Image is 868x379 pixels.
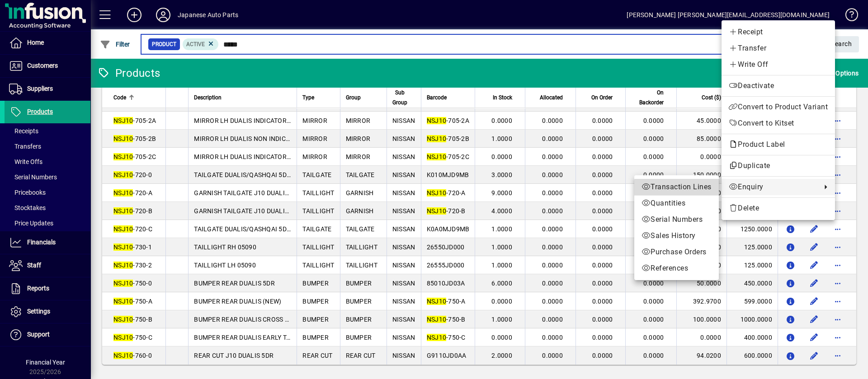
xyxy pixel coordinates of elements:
[642,263,712,274] span: References
[642,247,712,257] span: Purchase Orders
[729,102,828,112] span: Convert to Product Variant
[642,182,712,192] span: Transaction Lines
[642,230,712,241] span: Sales History
[729,27,828,37] span: Receipt
[729,140,790,149] span: Product Label
[729,43,828,54] span: Transfer
[729,118,828,129] span: Convert to Kitset
[729,160,828,171] span: Duplicate
[729,182,817,192] span: Enquiry
[729,80,828,91] span: Deactivate
[642,198,712,209] span: Quantities
[642,214,712,225] span: Serial Numbers
[722,78,835,94] button: Deactivate product
[729,203,828,214] span: Delete
[729,59,828,70] span: Write Off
